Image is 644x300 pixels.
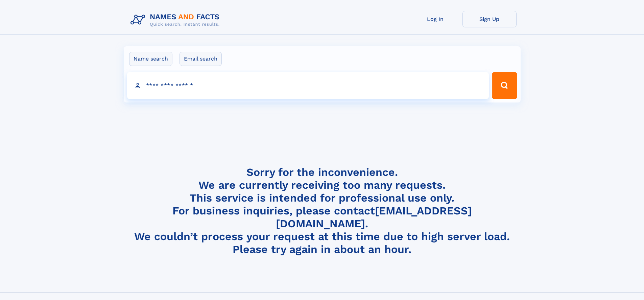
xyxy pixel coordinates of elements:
[128,11,225,29] img: Logo Names and Facts
[408,11,462,27] a: Log In
[129,52,172,66] label: Name search
[462,11,517,27] a: Sign Up
[492,72,517,99] button: Search Button
[128,166,517,256] h4: Sorry for the inconvenience. We are currently receiving too many requests. This service is intend...
[180,52,222,66] label: Email search
[127,72,489,99] input: search input
[276,204,472,230] a: [EMAIL_ADDRESS][DOMAIN_NAME]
